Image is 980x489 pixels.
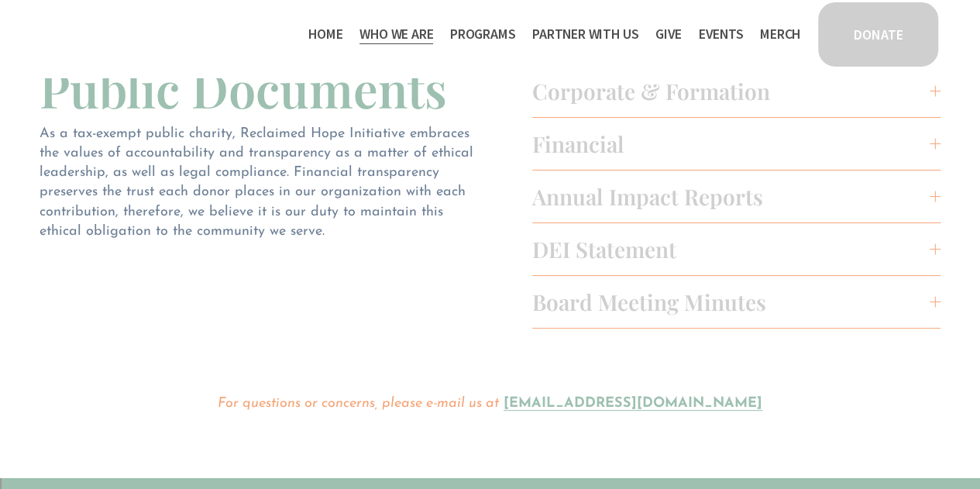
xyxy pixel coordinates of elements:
span: Public Documents [40,56,447,121]
button: Financial [532,118,940,170]
div: Sign out [6,76,974,90]
em: For questions or concerns, please e-mail us at [218,396,499,411]
button: Board Meeting Minutes [532,276,940,328]
span: Corporate & Formation [532,77,930,105]
a: folder dropdown [450,22,516,46]
div: Sort A > Z [6,6,974,20]
button: DEI Statement [532,223,940,275]
span: Board Meeting Minutes [532,288,930,316]
span: Programs [450,23,516,46]
a: folder dropdown [359,22,433,46]
div: Delete [6,48,974,62]
a: Events [698,22,743,46]
a: folder dropdown [532,22,638,46]
a: Merch [760,22,800,46]
div: Options [6,62,974,76]
button: Annual Impact Reports [532,170,940,222]
div: Rename [6,90,974,104]
span: Partner With Us [532,23,638,46]
span: Financial [532,129,930,158]
div: Sort New > Old [6,20,974,34]
div: Move To ... [6,34,974,48]
div: Move To ... [6,104,974,118]
button: Corporate & Formation [532,65,940,117]
a: [EMAIL_ADDRESS][DOMAIN_NAME] [504,396,762,411]
a: Give [655,22,682,46]
a: Home [308,22,342,46]
span: Annual Impact Reports [532,182,930,211]
span: Who We Are [359,23,433,46]
span: DEI Statement [532,235,930,263]
span: As a tax-exempt public charity, Reclaimed Hope Initiative embraces the values of accountability a... [40,126,478,239]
